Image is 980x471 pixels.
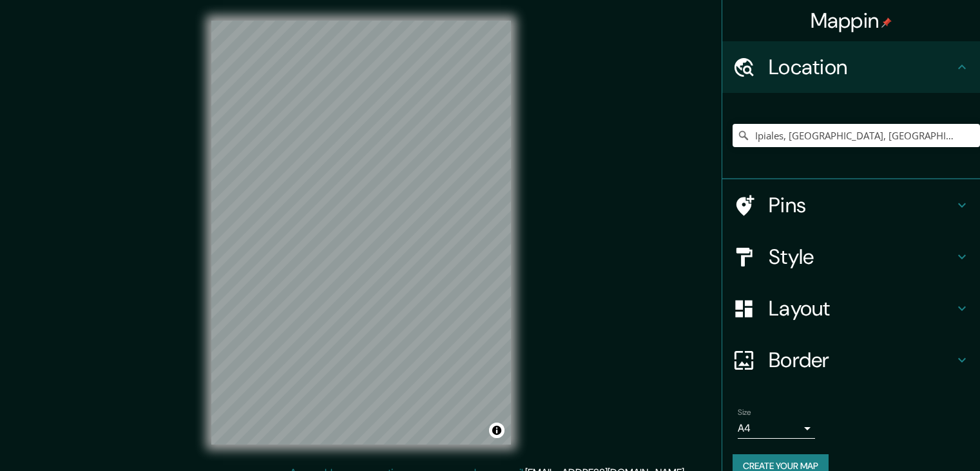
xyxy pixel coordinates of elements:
[881,17,892,28] img: pin-icon.png
[769,347,954,373] h4: Border
[722,334,980,386] div: Border
[722,283,980,334] div: Layout
[489,423,504,438] button: Toggle attribution
[722,41,980,93] div: Location
[738,418,815,439] div: A4
[811,8,892,34] h4: Mappin
[769,244,954,270] h4: Style
[769,54,954,80] h4: Location
[865,421,966,457] iframe: Help widget launcher
[769,192,954,218] h4: Pins
[722,179,980,231] div: Pins
[211,21,511,445] canvas: Map
[738,407,751,418] label: Size
[722,231,980,283] div: Style
[769,296,954,321] h4: Layout
[733,124,980,147] input: Pick your city or area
